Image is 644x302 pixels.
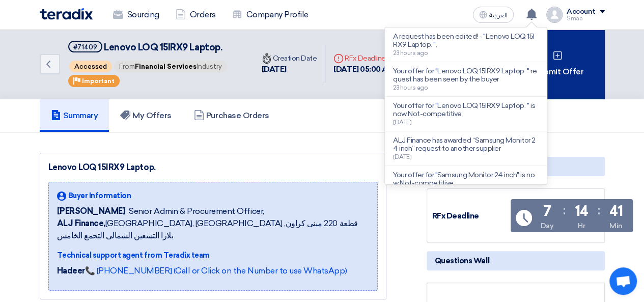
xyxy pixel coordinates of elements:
[609,267,637,295] div: Open chat
[546,7,563,23] img: profile_test.png
[567,16,605,21] div: Smaa
[489,12,508,19] span: العربية
[567,8,596,16] div: Account
[393,171,539,187] p: Your offer for "Samsung Monitor 24 inch" is now Not-competitive
[69,61,112,72] span: Accessed
[68,41,228,53] h5: Lenovo LOQ 15IRX9 Laptop.
[393,67,539,84] p: Your offer for "Lenovo LOQ 15IRX9 Laptop. " request has been seen by the buyer
[393,102,539,118] p: Your offer for "Lenovo LOQ 15IRX9 Laptop. " is now Not-competitive
[40,99,109,132] a: Summary
[262,53,317,64] div: Creation Date
[109,99,183,132] a: My Offers
[473,7,514,23] button: العربية
[543,204,551,218] div: 7
[393,33,539,49] p: A request has been edited! - "Lenovo LOQ 15IRX9 Laptop. ".
[393,84,428,91] span: 23 hours ago
[563,201,565,219] div: :
[333,53,427,64] div: RFx Deadline
[73,44,97,50] div: #71409
[51,111,98,121] h5: Summary
[393,49,428,57] span: 23 hours ago
[432,210,509,222] div: RFx Deadline
[393,136,539,153] p: ALJ Finance has awarded “Samsung Monitor 24 inch” request to another supplier
[40,8,93,20] img: Teradix logo
[513,29,605,99] div: Submit Offer
[57,205,125,217] span: [PERSON_NAME]
[609,204,623,218] div: 41
[57,217,369,242] span: [GEOGRAPHIC_DATA], [GEOGRAPHIC_DATA] ,قطعة 220 مبنى كراون بلازا التسعين الشمالى التجمع الخامس
[609,221,623,231] div: Min
[85,266,347,276] a: 📞 [PHONE_NUMBER] (Call or Click on the Number to use WhatsApp)
[68,190,131,201] span: Buyer Information
[183,99,281,132] a: Purchase Orders
[120,111,172,121] h5: My Offers
[114,61,227,72] span: From Industry
[262,64,317,75] div: [DATE]
[167,4,224,26] a: Orders
[104,42,222,53] span: Lenovo LOQ 15IRX9 Laptop.
[435,255,489,266] span: Questions Wall
[574,204,588,218] div: 14
[393,119,411,126] span: [DATE]
[57,250,369,261] div: Technical support agent from Teradix team
[135,63,197,70] span: Financial Services
[129,205,264,217] span: Senior Admin & Procurement Officer,
[194,111,269,121] h5: Purchase Orders
[333,64,427,75] div: [DATE] 05:00 AM
[578,221,585,231] div: Hr
[598,201,600,219] div: :
[57,266,85,276] strong: Hadeer
[105,4,167,26] a: Sourcing
[393,153,411,160] span: [DATE]
[82,77,115,85] span: Important
[57,218,105,228] b: ALJ Finance,
[541,221,554,231] div: Day
[224,4,317,26] a: Company Profile
[48,161,378,174] div: Lenovo LOQ 15IRX9 Laptop.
